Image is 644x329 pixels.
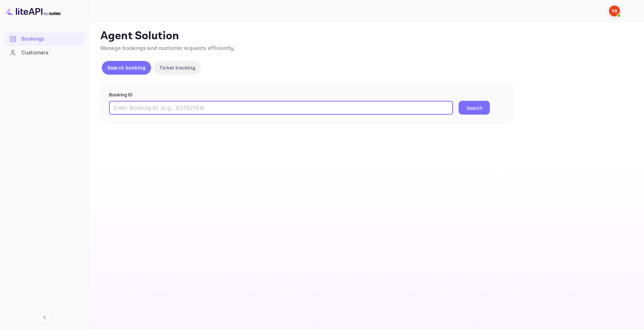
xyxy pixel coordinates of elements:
[39,311,51,323] button: Collapse navigation
[4,46,85,60] div: Customers
[109,101,453,115] input: Enter Booking ID (e.g., 63782194)
[609,6,620,17] img: Yandex Support
[21,35,82,43] div: Bookings
[4,46,85,59] a: Customers
[6,6,61,17] img: LiteAPI logo
[100,29,632,43] p: Agent Solution
[4,32,85,45] a: Bookings
[107,64,146,71] p: Search booking
[159,64,195,71] p: Ticket tracking
[100,45,235,52] span: Manage bookings and customer requests efficiently.
[4,32,85,46] div: Bookings
[459,101,490,115] button: Search
[21,49,82,57] div: Customers
[109,92,505,98] p: Booking ID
